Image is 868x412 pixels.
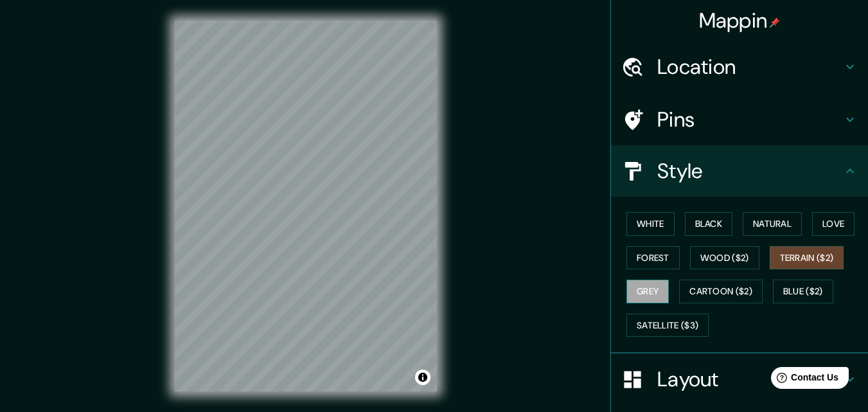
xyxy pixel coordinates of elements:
[657,158,842,184] h4: Style
[690,246,759,270] button: Wood ($2)
[611,41,868,93] div: Location
[626,314,709,337] button: Satellite ($3)
[657,107,842,132] h4: Pins
[685,212,733,236] button: Black
[626,246,680,270] button: Forest
[770,246,844,270] button: Terrain ($2)
[770,17,780,28] img: pin-icon.png
[626,212,675,236] button: White
[754,362,854,398] iframe: Help widget launcher
[611,145,868,197] div: Style
[699,8,781,33] h4: Mappin
[657,54,842,80] h4: Location
[626,280,669,303] button: Grey
[812,212,855,236] button: Love
[611,94,868,145] div: Pins
[657,366,842,392] h4: Layout
[743,212,802,236] button: Natural
[175,21,437,391] canvas: Map
[679,280,763,303] button: Cartoon ($2)
[611,354,868,405] div: Layout
[773,280,833,303] button: Blue ($2)
[415,370,430,385] button: Toggle attribution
